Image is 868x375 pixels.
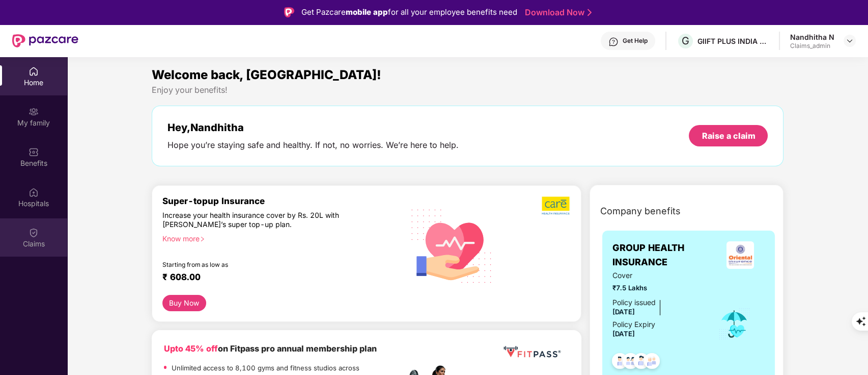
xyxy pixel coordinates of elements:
img: svg+xml;base64,PHN2ZyBpZD0iQ2xhaW0iIHhtbG5zPSJodHRwOi8vd3d3LnczLm9yZy8yMDAwL3N2ZyIgd2lkdGg9IjIwIi... [29,228,39,238]
strong: mobile app [346,7,388,17]
span: Company benefits [600,204,681,218]
img: svg+xml;base64,PHN2ZyB4bWxucz0iaHR0cDovL3d3dy53My5vcmcvMjAwMC9zdmciIHhtbG5zOnhsaW5rPSJodHRwOi8vd3... [403,196,500,295]
img: svg+xml;base64,PHN2ZyBpZD0iRHJvcGRvd24tMzJ4MzIiIHhtbG5zPSJodHRwOi8vd3d3LnczLm9yZy8yMDAwL3N2ZyIgd2... [846,37,854,45]
img: svg+xml;base64,PHN2ZyB3aWR0aD0iMjAiIGhlaWdodD0iMjAiIHZpZXdCb3g9IjAgMCAyMCAyMCIgZmlsbD0ibm9uZSIgeG... [29,107,39,117]
img: svg+xml;base64,PHN2ZyBpZD0iSG9zcGl0YWxzIiB4bWxucz0iaHR0cDovL3d3dy53My5vcmcvMjAwMC9zdmciIHdpZHRoPS... [29,187,39,197]
img: svg+xml;base64,PHN2ZyBpZD0iSG9tZSIgeG1sbnM9Imh0dHA6Ly93d3cudzMub3JnLzIwMDAvc3ZnIiB3aWR0aD0iMjAiIG... [29,66,39,77]
div: Get Pazcare for all your employee benefits need [301,6,517,18]
img: fppp.png [501,342,563,361]
a: Download Now [525,7,589,18]
span: G [682,35,689,47]
b: on Fitpass pro annual membership plan [164,343,377,354]
img: Logo [284,7,294,17]
div: Starting from as low as [162,261,357,268]
span: Welcome back, [GEOGRAPHIC_DATA]! [152,67,381,82]
img: svg+xml;base64,PHN2ZyB4bWxucz0iaHR0cDovL3d3dy53My5vcmcvMjAwMC9zdmciIHdpZHRoPSI0OC45NDMiIGhlaWdodD... [607,350,632,375]
button: Buy Now [162,295,207,311]
div: Hey, Nandhitha [167,121,459,134]
div: Raise a claim [702,130,755,141]
div: Hope you’re staying safe and healthy. If not, no worries. We’re here to help. [167,140,459,151]
b: Upto 45% off [164,343,218,354]
div: Claims_admin [790,42,834,50]
div: Get Help [623,37,648,45]
div: Nandhitha N [790,32,834,42]
div: ₹ 608.00 [162,272,390,284]
img: icon [718,307,751,341]
span: right [200,236,205,242]
img: New Pazcare Logo [12,34,78,47]
img: svg+xml;base64,PHN2ZyB4bWxucz0iaHR0cDovL3d3dy53My5vcmcvMjAwMC9zdmciIHdpZHRoPSI0OC45MTUiIGhlaWdodD... [618,350,643,375]
img: b5dec4f62d2307b9de63beb79f102df3.png [542,196,571,215]
div: Super-topup Insurance [162,196,401,206]
img: insurerLogo [726,241,754,269]
div: Enjoy your benefits! [152,85,784,95]
div: GIIFT PLUS INDIA PRIVATE LIMITED [697,36,769,46]
span: GROUP HEALTH INSURANCE [612,241,715,270]
img: svg+xml;base64,PHN2ZyBpZD0iSGVscC0zMngzMiIgeG1sbnM9Imh0dHA6Ly93d3cudzMub3JnLzIwMDAvc3ZnIiB3aWR0aD... [608,37,619,47]
img: svg+xml;base64,PHN2ZyBpZD0iQmVuZWZpdHMiIHhtbG5zPSJodHRwOi8vd3d3LnczLm9yZy8yMDAwL3N2ZyIgd2lkdGg9Ij... [29,147,39,157]
span: [DATE] [612,330,635,338]
span: Cover [612,270,704,281]
span: ₹7.5 Lakhs [612,283,704,293]
div: Policy Expiry [612,319,655,330]
img: svg+xml;base64,PHN2ZyB4bWxucz0iaHR0cDovL3d3dy53My5vcmcvMjAwMC9zdmciIHdpZHRoPSI0OC45NDMiIGhlaWdodD... [639,350,664,375]
div: Know more [162,234,395,241]
div: Increase your health insurance cover by Rs. 20L with [PERSON_NAME]’s super top-up plan. [162,211,357,230]
img: Stroke [587,7,592,18]
span: [DATE] [612,308,635,316]
div: Policy issued [612,297,656,308]
img: svg+xml;base64,PHN2ZyB4bWxucz0iaHR0cDovL3d3dy53My5vcmcvMjAwMC9zdmciIHdpZHRoPSI0OC45NDMiIGhlaWdodD... [629,350,654,375]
